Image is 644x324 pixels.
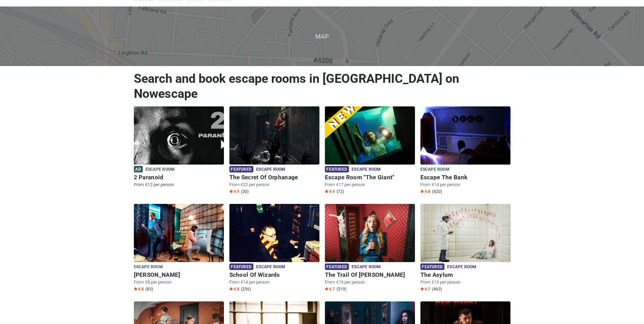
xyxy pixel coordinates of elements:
img: Star [229,190,233,193]
h1: Search and book escape rooms in [GEOGRAPHIC_DATA] on Nowescape [134,71,510,101]
span: Escape room [352,263,381,271]
h6: 2 Paranoid [134,174,224,181]
span: Escape room [447,263,476,271]
p: From €8 per person [134,279,224,285]
span: (72) [337,189,344,194]
img: Star [229,287,233,290]
span: 4.7 [420,286,430,292]
p: From €17 per person [325,182,415,188]
img: Escape The Bank [420,106,510,165]
span: Featured [325,263,349,270]
span: Escape room [256,166,285,173]
span: (256) [241,286,251,292]
span: (83) [146,286,153,292]
img: School Of Wizards [229,204,319,262]
a: The Secret Of Orphanage Featured Escape room The Secret Of Orphanage From €22 per person Star4.9 ... [229,106,319,196]
a: The Trail Of Alice Featured Escape room The Trail Of [PERSON_NAME] From €19 per person Star4.7 (519) [325,204,415,293]
h6: Escape Room "The Giant" [325,174,415,181]
a: Sherlock Holmes Escape room [PERSON_NAME] From €8 per person Star4.8 (83) [134,204,224,293]
p: From €22 per person [229,182,319,188]
img: Star [420,190,424,193]
h6: Escape The Bank [420,174,510,181]
h6: The Secret Of Orphanage [229,174,319,181]
h6: [PERSON_NAME] [134,271,224,278]
span: (420) [432,189,442,194]
img: Sherlock Holmes [134,204,224,262]
img: The Trail Of Alice [325,204,415,262]
a: 2 Paranoid Ad Escape room 2 Paranoid From €12 per person [134,106,224,189]
span: Featured [420,263,444,270]
span: (30) [241,189,249,194]
img: Star [325,190,328,193]
span: Escape room [134,263,163,271]
span: Ad [134,166,143,172]
img: Star [420,287,424,290]
img: The Secret Of Orphanage [229,106,319,165]
span: Featured [229,166,253,172]
span: Escape room [256,263,285,271]
span: Escape room [420,166,450,173]
img: Escape Room "The Giant" [325,106,415,165]
span: 4.8 [420,189,430,194]
a: Escape Room "The Giant" Featured Escape room Escape Room "The Giant" From €17 per person Star4.9 ... [325,106,415,196]
h6: School Of Wizards [229,271,319,278]
span: (519) [337,286,346,292]
span: 4.8 [229,286,239,292]
img: Star [134,287,137,290]
p: From €14 per person [420,182,510,188]
p: From €14 per person [229,279,319,285]
p: From €12 per person [134,182,224,188]
span: Featured [325,166,349,172]
span: 4.7 [325,286,335,292]
img: Star [325,287,328,290]
span: Featured [229,263,253,270]
span: Escape room [352,166,381,173]
a: Escape The Bank Escape room Escape The Bank From €14 per person Star4.8 (420) [420,106,510,196]
p: From €19 per person [420,279,510,285]
span: 4.9 [325,189,335,194]
span: 4.9 [229,189,239,194]
img: The Asylum [420,204,510,262]
span: Escape room [146,166,175,173]
a: The Asylum Featured Escape room The Asylum From €19 per person Star4.7 (463) [420,204,510,293]
h6: The Trail Of [PERSON_NAME] [325,271,415,278]
span: (463) [432,286,442,292]
p: From €19 per person [325,279,415,285]
span: 4.8 [134,286,144,292]
h6: The Asylum [420,271,510,278]
a: School Of Wizards Featured Escape room School Of Wizards From €14 per person Star4.8 (256) [229,204,319,293]
img: 2 Paranoid [134,106,224,165]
